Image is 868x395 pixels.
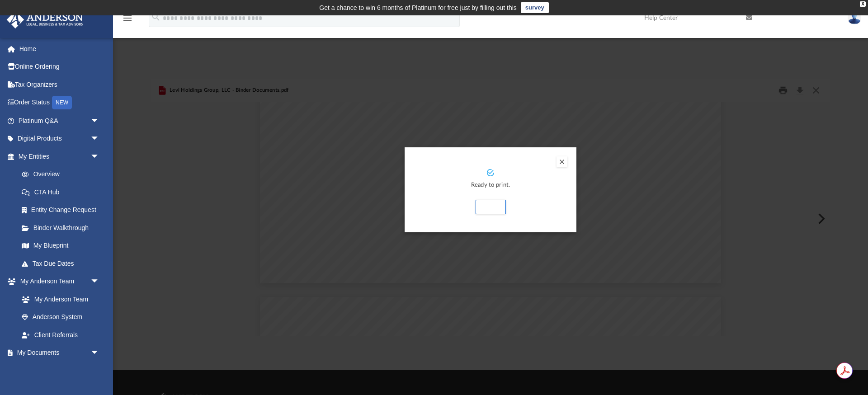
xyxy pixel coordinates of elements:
[6,75,113,94] a: Tax Organizers
[476,200,506,214] button: Print
[13,219,113,237] a: Binder Walkthrough
[521,2,549,13] a: survey
[90,112,108,130] span: arrow_drop_down
[6,130,113,148] a: Digital Productsarrow_drop_down
[151,12,161,22] i: search
[6,273,108,291] a: My Anderson Teamarrow_drop_down
[13,165,113,183] a: Overview
[13,362,104,380] a: Box
[13,326,108,344] a: Client Referrals
[90,147,108,166] span: arrow_drop_down
[90,344,108,362] span: arrow_drop_down
[6,94,113,112] a: Order StatusNEW
[6,147,113,165] a: My Entitiesarrow_drop_down
[6,112,113,130] a: Platinum Q&Aarrow_drop_down
[414,180,567,191] p: Ready to print.
[6,344,108,362] a: My Documentsarrow_drop_down
[6,40,113,58] a: Home
[6,58,113,76] a: Online Ordering
[848,11,861,24] img: User Pic
[13,237,108,255] a: My Blueprint
[90,273,108,291] span: arrow_drop_down
[13,254,113,273] a: Tax Due Dates
[860,1,866,7] div: close
[13,308,108,326] a: Anderson System
[13,290,104,308] a: My Anderson Team
[4,11,86,28] img: Anderson Advisors Platinum Portal
[122,13,133,24] i: menu
[13,201,113,219] a: Entity Change Request
[52,96,72,109] div: NEW
[90,130,108,148] span: arrow_drop_down
[319,2,517,13] div: Get a chance to win 6 months of Platinum for free just by filling out this
[122,17,133,24] a: menu
[13,183,113,201] a: CTA Hub
[151,79,830,336] div: Preview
